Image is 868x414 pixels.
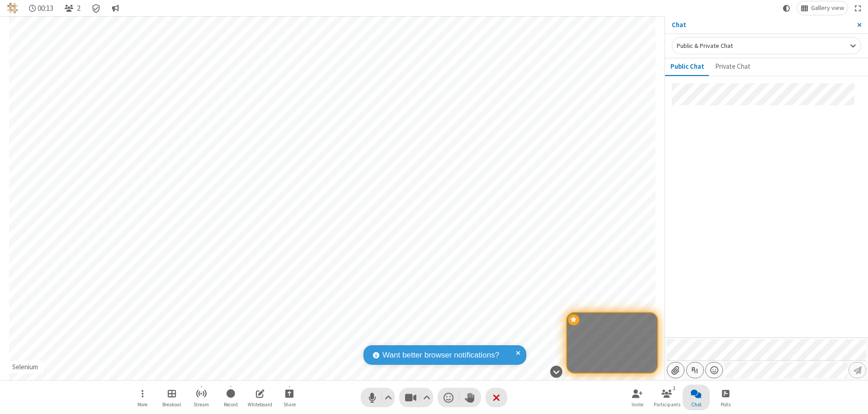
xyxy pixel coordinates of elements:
span: Chat [691,402,702,407]
span: Participants [654,402,680,407]
button: Conversation [108,1,123,15]
button: Video setting [421,388,433,407]
div: 2 [670,384,678,392]
div: Selenium [9,362,42,372]
button: Close sidebar [850,16,868,33]
button: Open participant list [61,1,84,15]
div: Timer [25,1,57,15]
span: Whiteboard [248,402,272,407]
button: Public Chat [665,58,710,75]
button: Manage Breakout Rooms [158,385,185,410]
span: 2 [77,4,80,13]
button: Open menu [705,362,723,378]
span: Gallery view [811,5,844,12]
button: End or leave meeting [486,388,507,407]
button: Stop video (⌘+Shift+V) [399,388,433,407]
button: Open participant list [653,385,680,410]
button: Hide [547,361,566,382]
span: Invite [632,402,643,407]
span: More [137,402,147,407]
button: Send message [849,362,866,378]
span: Breakout [162,402,181,407]
p: Chat [672,20,850,30]
span: Share [283,402,296,407]
button: Audio settings [382,388,395,407]
button: Show formatting [686,362,704,378]
span: 00:13 [38,4,53,13]
button: Using system theme [779,1,794,15]
span: Stream [193,402,209,407]
span: Want better browser notifications? [382,349,499,361]
button: Open shared whiteboard [246,385,274,410]
img: QA Selenium DO NOT DELETE OR CHANGE [7,3,18,14]
button: Start recording [217,385,244,410]
button: Change layout [797,1,848,15]
span: Public & Private Chat [677,42,733,50]
button: Fullscreen [851,1,865,15]
button: Invite participants (⌘+Shift+I) [624,385,651,410]
button: Send a reaction [438,388,459,407]
span: Polls [721,402,731,407]
button: Start sharing [276,385,303,410]
button: Open menu [129,385,156,410]
button: Start streaming [188,385,215,410]
div: Meeting details Encryption enabled [88,1,105,15]
button: Mute (⌘+Shift+A) [361,388,395,407]
button: Private Chat [710,58,756,75]
button: Close chat [683,385,710,410]
span: Record [224,402,238,407]
button: Open poll [712,385,739,410]
button: Raise hand [459,388,481,407]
